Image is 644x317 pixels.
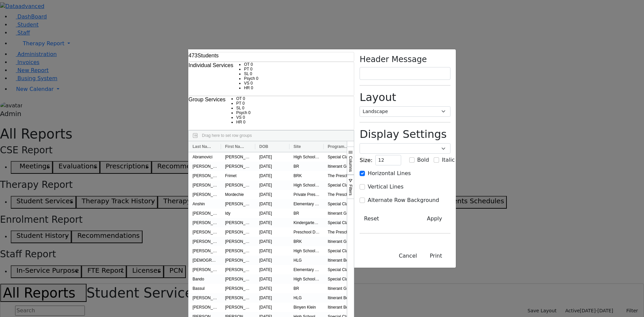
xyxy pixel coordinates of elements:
[189,180,221,190] div: [PERSON_NAME]
[236,96,241,101] span: OT
[244,81,249,86] span: VS
[189,227,221,237] div: [PERSON_NAME]
[189,53,198,58] span: 473
[243,115,245,120] span: 0
[189,274,221,284] div: Bando
[236,120,242,124] span: HR
[189,190,221,199] div: [PERSON_NAME]
[255,265,289,274] div: [DATE]
[255,293,289,303] div: [DATE]
[221,265,255,274] div: [PERSON_NAME]
[221,162,255,171] div: [PERSON_NAME]
[360,156,372,164] label: Size:
[442,156,454,164] label: Italic
[189,62,233,68] h6: Individual Services
[289,274,324,284] div: High School Boys Division
[255,227,289,237] div: [DATE]
[221,293,255,303] div: [PERSON_NAME]
[243,120,246,124] span: 0
[251,81,253,86] span: 0
[236,106,241,110] span: SL
[244,67,249,71] span: PT
[255,199,289,209] div: [DATE]
[324,274,358,284] div: Special Class - K12
[368,169,411,177] label: Horizontal Lines
[255,152,289,162] div: [DATE]
[324,284,358,293] div: Itinerant Girls
[189,171,221,180] div: [PERSON_NAME]
[289,218,324,227] div: Kindergarten PS
[360,55,450,64] h4: Header Message
[189,218,221,227] div: [PERSON_NAME]
[221,171,255,180] div: Frimet
[348,184,353,196] span: Filters
[293,144,301,149] span: Site
[221,303,255,312] div: [PERSON_NAME]
[348,156,353,172] span: Columns
[189,293,563,303] div: Press SPACE to select this row.
[360,91,450,104] h2: Layout
[255,180,289,190] div: [DATE]
[221,284,255,293] div: [PERSON_NAME]
[189,293,221,303] div: [PERSON_NAME]
[255,218,289,227] div: [DATE]
[324,303,358,312] div: Itinerant Boys
[289,190,324,199] div: Private Preschool
[324,209,358,218] div: Itinerant Girls
[324,246,358,256] div: Special Class - K12
[255,246,289,256] div: [DATE]
[189,152,563,162] div: Press SPACE to select this row.
[368,183,404,191] label: Vertical Lines
[324,237,358,246] div: Itinerant Girls
[189,237,563,246] div: Press SPACE to select this row.
[225,144,246,149] span: First Name
[250,67,253,71] span: 0
[417,156,429,164] label: Bold
[289,162,324,171] div: BR
[193,144,212,149] span: Last Name
[221,274,255,284] div: [PERSON_NAME]
[221,209,255,218] div: Idy
[221,256,255,265] div: [PERSON_NAME]
[189,171,563,180] div: Press SPACE to select this row.
[324,265,358,274] div: Special Class - K12
[360,128,450,141] h2: Display Settings
[251,86,253,90] span: 0
[189,162,221,171] div: [PERSON_NAME]
[189,180,563,190] div: Press SPACE to select this row.
[289,265,324,274] div: Elementary Division
[289,227,324,237] div: Preschool Division
[250,71,252,76] span: 0
[328,144,348,149] span: Program Type
[189,256,221,265] div: [DEMOGRAPHIC_DATA]
[255,274,289,284] div: [DATE]
[255,190,289,199] div: [DATE]
[243,96,245,101] span: 0
[189,199,221,209] div: Anshin
[289,171,324,180] div: BRK
[189,303,563,312] div: Press SPACE to select this row.
[189,284,221,293] div: Bassul
[242,106,245,110] span: 0
[221,152,255,162] div: [PERSON_NAME]
[236,115,241,120] span: VS
[255,171,289,180] div: [DATE]
[324,227,358,237] div: The Preschool Half-Day
[324,199,358,209] div: Special Class - K12
[202,133,252,138] span: Drag here to set row groups
[360,212,383,225] button: Reset
[189,96,225,103] h6: Group Services
[289,293,324,303] div: HLG
[189,209,221,218] div: [PERSON_NAME]
[189,284,563,293] div: Press SPACE to select this row.
[256,76,258,81] span: 0
[244,86,250,90] span: HR
[244,76,255,81] span: Psych
[189,218,563,227] div: Press SPACE to select this row.
[259,144,268,149] span: DOB
[221,246,255,256] div: [PERSON_NAME]
[394,250,421,262] button: Close
[289,199,324,209] div: Elementary Division
[324,218,358,227] div: Special Class - K12
[289,256,324,265] div: HLG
